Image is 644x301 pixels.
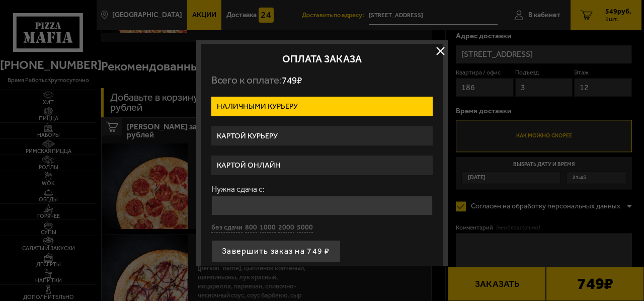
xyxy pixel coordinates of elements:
[211,240,341,262] button: Завершить заказ на 749 ₽
[211,74,433,87] p: Всего к оплате:
[211,223,243,233] button: без сдачи
[211,97,433,116] label: Наличными курьеру
[211,54,433,64] h2: Оплата заказа
[260,223,276,233] button: 1000
[211,156,433,175] label: Картой онлайн
[297,223,313,233] button: 5000
[282,74,302,86] span: 749 ₽
[211,185,433,193] label: Нужна сдача с:
[278,223,294,233] button: 2000
[245,223,257,233] button: 800
[211,126,433,146] label: Картой курьеру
